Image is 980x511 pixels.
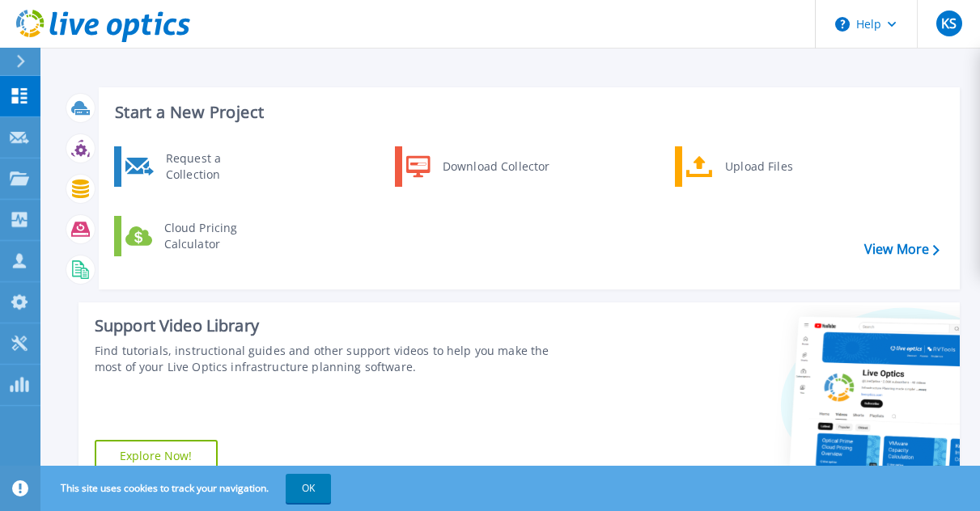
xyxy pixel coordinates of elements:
button: OK [286,474,331,503]
div: Request a Collection [158,150,276,183]
div: Upload Files [717,150,837,183]
a: Explore Now! [95,440,218,472]
span: KS [941,17,957,30]
a: Download Collector [395,146,561,187]
h3: Start a New Project [115,103,939,121]
div: Download Collector [435,150,557,183]
a: Upload Files [675,146,841,187]
div: Cloud Pricing Calculator [156,220,276,252]
div: Support Video Library [95,315,552,336]
a: Request a Collection [114,146,280,187]
span: This site uses cookies to track your navigation. [45,474,331,503]
a: View More [864,242,940,257]
div: Find tutorials, instructional guides and other support videos to help you make the most of your L... [95,343,552,375]
a: Cloud Pricing Calculator [114,216,280,256]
